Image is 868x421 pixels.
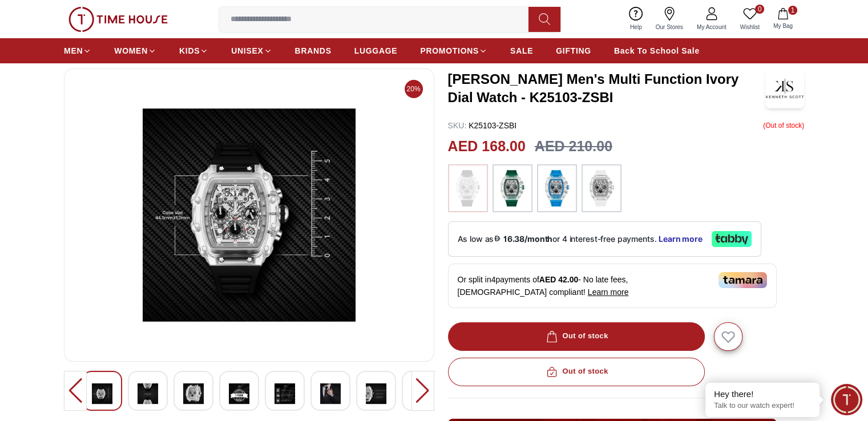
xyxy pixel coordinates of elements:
a: KIDS [179,41,208,61]
span: My Account [692,23,731,31]
img: Kenneth Scott Men's Multi Function Ivory Dial Watch - K25103-ZSBI [138,380,158,407]
p: ( Out of stock ) [763,120,804,131]
span: 0 [755,5,764,14]
img: Kenneth Scott Men's Multi Function Ivory Dial Watch - K25103-ZSBI [183,380,204,407]
img: ... [454,170,482,207]
span: MEN [64,45,83,56]
span: AED 42.00 [539,275,578,284]
span: Our Stores [651,23,688,31]
a: 0Wishlist [733,5,766,34]
a: UNISEX [231,41,272,61]
a: Back To School Sale [614,41,700,61]
img: Kenneth Scott Men's Multi Function Ivory Dial Watch - K25103-ZSBI [229,380,249,407]
span: KIDS [179,45,200,56]
span: Learn more [588,288,629,297]
span: SKU : [448,121,467,130]
span: SALE [510,45,533,56]
a: LUGGAGE [354,41,398,61]
img: Tamara [718,272,767,288]
img: Kenneth Scott Men's Multi Function Ivory Dial Watch - K25103-ZSBI [320,380,341,407]
a: MEN [64,41,91,61]
img: Kenneth Scott Men's Multi Function Ivory Dial Watch - K25103-ZSBI [274,380,295,407]
h3: [PERSON_NAME] Men's Multi Function Ivory Dial Watch - K25103-ZSBI [448,70,765,107]
img: ... [68,7,168,32]
span: 20% [405,80,423,98]
img: ... [498,170,527,207]
h2: AED 168.00 [448,136,526,157]
a: PROMOTIONS [420,41,487,61]
p: K25103-ZSBI [448,120,517,131]
a: GIFTING [556,41,591,61]
img: ... [587,170,616,207]
div: Or split in 4 payments of - No late fees, [DEMOGRAPHIC_DATA] compliant! [448,264,777,308]
a: Help [623,5,649,34]
div: Hey there! [714,388,811,400]
span: UNISEX [231,45,263,56]
button: 1My Bag [766,6,800,33]
img: Kenneth Scott Men's Multi Function Ivory Dial Watch - K25103-ZSBI [92,380,112,407]
a: BRANDS [295,41,332,61]
a: WOMEN [114,41,156,61]
span: Help [625,23,647,31]
span: LUGGAGE [354,45,398,56]
span: BRANDS [295,45,332,56]
span: 1 [788,6,797,15]
img: Kenneth Scott Men's Multi Function Ivory Dial Watch - K25103-ZSBI [765,68,804,108]
div: Chat Widget [831,384,862,415]
a: SALE [510,41,533,61]
span: GIFTING [556,45,591,56]
img: Kenneth Scott Men's Multi Function Ivory Dial Watch - K25103-ZSBI [74,78,425,352]
img: ... [543,170,571,207]
span: PROMOTIONS [420,45,479,56]
span: My Bag [769,22,797,30]
a: Our Stores [649,5,690,34]
span: WOMEN [114,45,148,56]
span: Back To School Sale [614,45,700,56]
img: Kenneth Scott Men's Multi Function Ivory Dial Watch - K25103-ZSBI [366,380,386,407]
h3: AED 210.00 [535,136,612,157]
p: Talk to our watch expert! [714,401,811,411]
span: Wishlist [736,23,764,31]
